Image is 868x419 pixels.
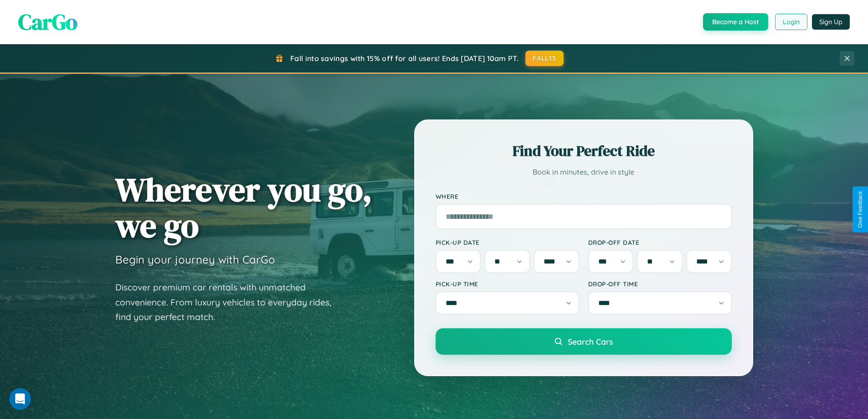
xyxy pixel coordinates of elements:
p: Book in minutes, drive in style [436,166,732,179]
iframe: Intercom live chat [9,388,31,410]
label: Where [436,192,732,200]
div: Give Feedback [857,191,863,228]
button: Login [775,14,807,30]
button: Search Cars [436,328,732,355]
label: Pick-up Time [436,280,579,288]
h3: Begin your journey with CarGo [115,253,275,266]
button: FALL15 [525,51,564,66]
label: Drop-off Time [588,280,732,288]
button: Sign Up [812,14,850,30]
h2: Find Your Perfect Ride [436,141,732,161]
span: CarGo [18,7,77,37]
label: Pick-up Date [436,238,579,246]
h1: Wherever you go, we go [115,171,372,243]
label: Drop-off Date [588,238,732,246]
span: Search Cars [568,336,613,347]
button: Become a Host [703,13,768,31]
p: Discover premium car rentals with unmatched convenience. From luxury vehicles to everyday rides, ... [115,280,343,325]
span: Fall into savings with 15% off for all users! Ends [DATE] 10am PT. [290,54,519,63]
